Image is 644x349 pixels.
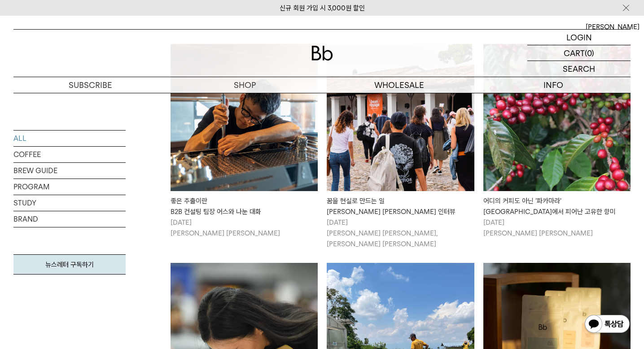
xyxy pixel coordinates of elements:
img: 로고 [311,46,333,61]
a: 신규 회원 가입 시 3,000원 할인 [280,4,365,12]
a: COFFEE [13,147,126,162]
img: 좋은 추출이란B2B 컨설팅 팀장 어스와 나눈 대화 [171,44,318,191]
a: 좋은 추출이란B2B 컨설팅 팀장 어스와 나눈 대화 좋은 추출이란B2B 컨설팅 팀장 어스와 나눈 대화 [DATE][PERSON_NAME] [PERSON_NAME] [171,44,318,239]
a: SUBSCRIBE [13,77,168,93]
p: LOGIN [566,30,592,45]
a: 어디의 커피도 아닌 '파카마라'엘살바도르에서 피어난 고유한 향미 어디의 커피도 아닌 '파카마라'[GEOGRAPHIC_DATA]에서 피어난 고유한 향미 [DATE][PERSON... [483,44,631,239]
p: WHOLESALE [322,77,477,93]
a: BRAND [13,211,126,227]
div: 어디의 커피도 아닌 '파카마라' [GEOGRAPHIC_DATA]에서 피어난 고유한 향미 [483,196,631,217]
div: 좋은 추출이란 B2B 컨설팅 팀장 어스와 나눈 대화 [171,196,318,217]
a: 꿈을 현실로 만드는 일빈보야지 탁승희 대표 인터뷰 꿈을 현실로 만드는 일[PERSON_NAME] [PERSON_NAME] 인터뷰 [DATE][PERSON_NAME] [PERS... [327,44,474,249]
p: [DATE] [PERSON_NAME] [PERSON_NAME], [PERSON_NAME] [PERSON_NAME] [327,217,474,249]
a: LOGIN [527,30,631,45]
div: 꿈을 현실로 만드는 일 [PERSON_NAME] [PERSON_NAME] 인터뷰 [327,196,474,217]
a: STUDY [13,195,126,211]
a: SHOP [168,77,322,93]
a: ALL [13,131,126,146]
a: CART (0) [527,45,631,61]
a: PROGRAM [13,179,126,195]
p: SEARCH [563,61,595,77]
img: 카카오톡 채널 1:1 채팅 버튼 [584,314,631,336]
a: 뉴스레터 구독하기 [13,254,126,275]
p: [DATE] [PERSON_NAME] [PERSON_NAME] [483,217,631,239]
img: 꿈을 현실로 만드는 일빈보야지 탁승희 대표 인터뷰 [327,44,474,191]
p: INFO [476,77,631,93]
p: (0) [585,45,594,61]
p: CART [564,45,585,61]
a: BREW GUIDE [13,163,126,179]
p: [DATE] [PERSON_NAME] [PERSON_NAME] [171,217,318,239]
img: 어디의 커피도 아닌 '파카마라'엘살바도르에서 피어난 고유한 향미 [483,44,631,191]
